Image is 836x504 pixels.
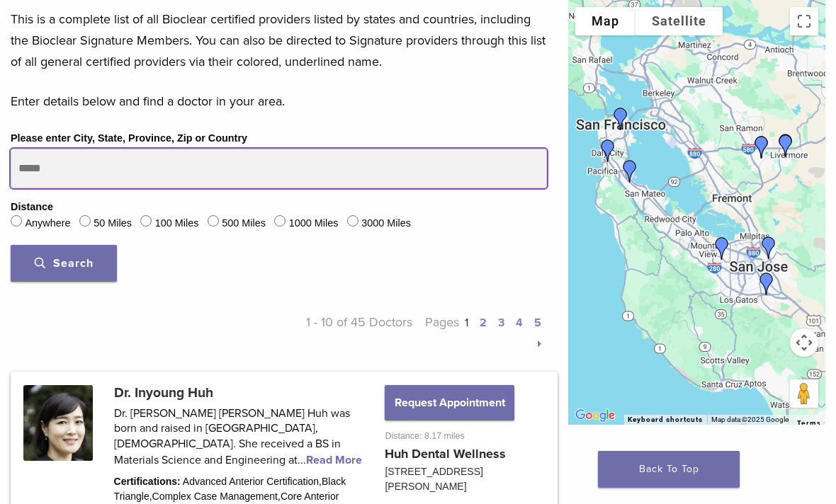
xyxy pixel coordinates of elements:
[155,216,199,231] label: 100 Miles
[604,102,638,136] div: Dr. Edward Orson
[25,216,70,231] label: Anywhere
[412,311,546,354] p: Pages
[480,316,487,330] a: 2
[534,316,541,330] a: 5
[11,200,53,215] legend: Distance
[790,328,818,357] button: Map camera controls
[516,316,523,330] a: 4
[361,216,411,231] label: 3000 Miles
[790,7,818,35] button: Toggle fullscreen view
[636,7,723,35] button: Show satellite imagery
[613,154,647,188] div: DR. Jennifer Chew
[711,416,789,423] span: Map data ©2025 Google
[745,130,779,164] div: Dr. Maggie Chao
[572,406,618,425] img: Google
[11,91,547,112] p: Enter details below and find a doctor in your area.
[11,8,547,72] p: This is a complete list of all Bioclear certified providers listed by states and countries, inclu...
[11,131,247,147] label: Please enter City, State, Province, Zip or Country
[11,245,117,282] button: Search
[465,316,468,330] a: 1
[790,379,818,408] button: Drag Pegman onto the map to open Street View
[591,134,625,168] div: Andrew Dela Rama
[35,256,94,270] span: Search
[498,316,504,330] a: 3
[94,216,132,231] label: 50 Miles
[385,385,514,420] button: Request Appointment
[797,419,821,428] a: Terms (opens in new tab)
[289,216,339,231] label: 1000 Miles
[769,129,803,163] div: Dr. John Chan
[575,7,636,35] button: Show street map
[278,311,412,354] p: 1 - 10 of 45 Doctors
[572,406,618,425] a: Open this area in Google Maps (opens a new window)
[750,267,784,301] div: Dr. Dennis Baik
[628,415,703,425] button: Keyboard shortcuts
[705,231,739,265] div: Dr. Inyoung Huh
[598,451,740,488] a: Back To Top
[222,216,266,231] label: 500 Miles
[752,231,786,265] div: Dr.Nancy Shiba
[769,128,803,162] div: Dr. Joshua Solomon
